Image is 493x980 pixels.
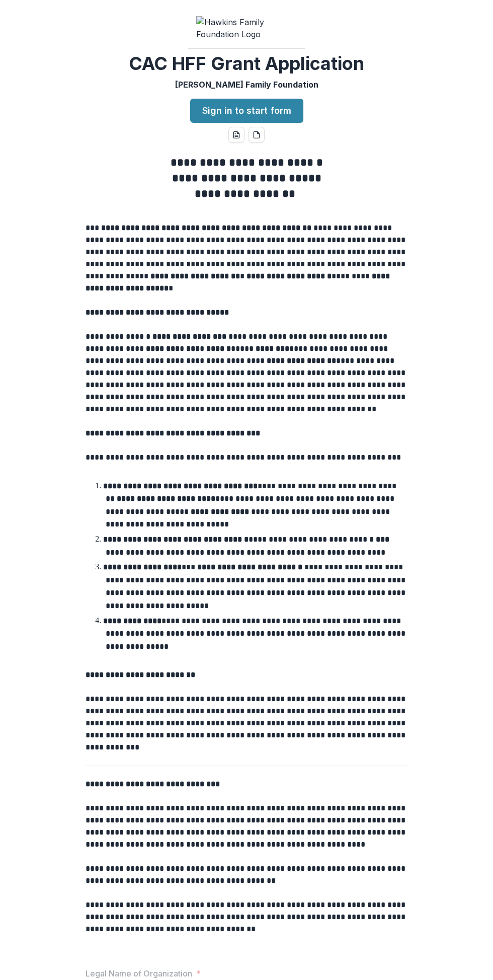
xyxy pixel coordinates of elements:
[196,16,297,40] img: Hawkins Family Foundation Logo
[190,99,303,123] a: Sign in to start form
[86,967,192,979] p: Legal Name of Organization
[249,127,265,143] button: pdf-download
[228,127,244,143] button: word-download
[175,79,318,91] p: [PERSON_NAME] Family Foundation
[129,53,364,74] h2: CAC HFF Grant Application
